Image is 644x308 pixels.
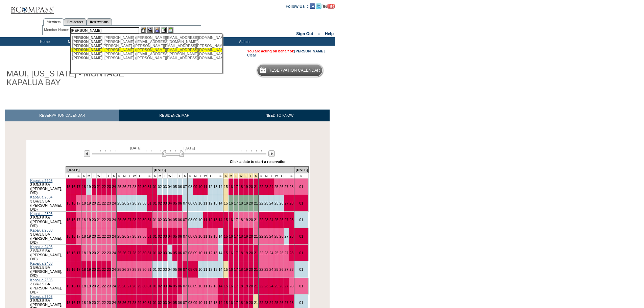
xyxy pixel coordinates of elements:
[275,218,279,222] a: 25
[193,185,197,189] a: 09
[112,267,116,271] a: 24
[76,267,80,271] a: 17
[76,251,80,255] a: 17
[183,201,187,205] a: 07
[188,251,192,255] a: 08
[229,218,233,222] a: 16
[249,267,253,271] a: 20
[294,49,325,53] a: [PERSON_NAME]
[198,267,202,271] a: 10
[188,201,192,205] a: 08
[82,218,86,222] a: 18
[264,218,268,222] a: 23
[264,234,268,238] a: 23
[102,201,106,205] a: 22
[244,201,248,205] a: 19
[153,185,157,189] a: 01
[275,201,279,205] a: 25
[254,234,258,238] a: 21
[204,267,208,271] a: 11
[269,201,273,205] a: 24
[234,201,238,205] a: 17
[284,218,288,222] a: 27
[82,201,86,205] a: 18
[254,251,258,255] a: 21
[137,234,141,238] a: 29
[198,201,202,205] a: 10
[208,185,212,189] a: 12
[117,234,121,238] a: 25
[218,267,222,271] a: 14
[133,185,137,189] a: 28
[193,267,197,271] a: 09
[316,3,321,9] img: Follow us on Twitter
[84,150,90,157] img: Previous
[142,185,146,189] a: 30
[323,4,335,9] img: Subscribe to our YouTube Channel
[153,267,157,271] a: 01
[268,68,320,73] h5: Reservation Calendar
[158,218,162,222] a: 02
[264,185,268,189] a: 23
[244,267,248,271] a: 19
[289,234,293,238] a: 28
[82,251,86,255] a: 18
[204,251,208,255] a: 11
[137,185,141,189] a: 29
[97,218,101,222] a: 21
[280,185,284,189] a: 26
[234,267,238,271] a: 17
[133,267,137,271] a: 28
[188,234,192,238] a: 08
[213,267,217,271] a: 13
[244,251,248,255] a: 19
[249,218,253,222] a: 20
[168,251,172,255] a: 04
[204,218,208,222] a: 11
[183,251,187,255] a: 07
[280,234,284,238] a: 26
[71,267,75,271] a: 16
[76,201,80,205] a: 17
[275,185,279,189] a: 25
[102,234,106,238] a: 22
[158,267,162,271] a: 02
[147,218,151,222] a: 31
[188,267,192,271] a: 08
[107,185,111,189] a: 23
[158,251,162,255] a: 02
[259,234,263,238] a: 22
[229,234,233,238] a: 16
[119,110,230,121] a: RESIDENCE MAP
[66,218,70,222] a: 15
[310,4,315,8] a: Become our fan on Facebook
[168,27,173,33] img: b_calculator.gif
[92,267,96,271] a: 20
[43,18,64,26] a: Members
[127,251,132,255] a: 27
[239,251,243,255] a: 18
[163,201,167,205] a: 03
[259,251,263,255] a: 22
[284,185,288,189] a: 27
[208,234,212,238] a: 12
[249,234,253,238] a: 20
[284,201,288,205] a: 27
[289,201,293,205] a: 28
[244,185,248,189] a: 19
[112,218,116,222] a: 24
[71,218,75,222] a: 16
[218,218,222,222] a: 14
[163,234,167,238] a: 03
[117,185,121,189] a: 25
[280,201,284,205] a: 26
[254,201,258,205] a: 21
[71,185,75,189] a: 16
[239,185,243,189] a: 18
[310,3,315,9] img: Become our fan on Facebook
[213,234,217,238] a: 13
[30,261,53,265] a: Kapalua 2408
[269,185,273,189] a: 24
[213,218,217,222] a: 13
[173,251,177,255] a: 05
